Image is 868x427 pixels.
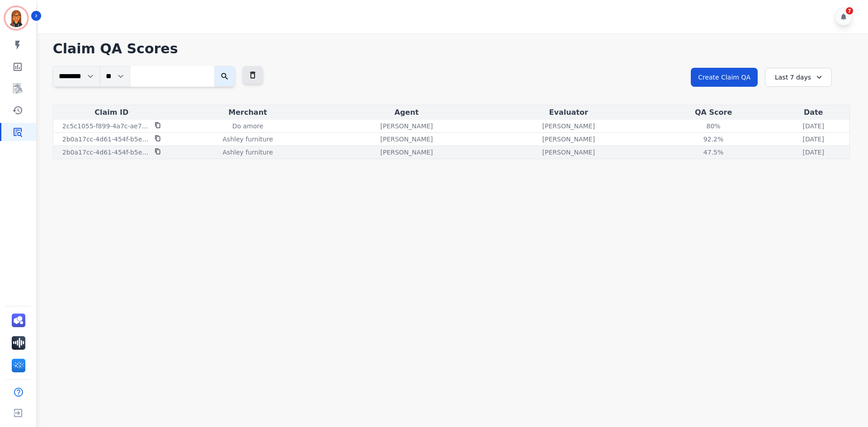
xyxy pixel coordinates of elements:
[542,135,595,144] p: [PERSON_NAME]
[803,135,824,144] p: [DATE]
[62,122,149,131] p: 2c5c1055-f899-4a7c-ae78-7326bde1962d
[327,107,486,118] div: Agent
[380,148,433,157] p: [PERSON_NAME]
[803,148,824,157] p: [DATE]
[765,68,832,87] div: Last 7 days
[222,135,273,144] p: Ashley furniture
[380,135,433,144] p: [PERSON_NAME]
[803,122,824,131] p: [DATE]
[5,7,27,29] img: Bordered avatar
[222,148,273,157] p: Ashley furniture
[693,148,734,157] div: 47.5%
[62,135,149,144] p: 2b0a17cc-4d61-454f-b5ec-6842b6763f50
[172,107,324,118] div: Merchant
[490,107,648,118] div: Evaluator
[542,122,595,131] p: [PERSON_NAME]
[693,122,734,131] div: 80%
[846,7,853,14] div: 7
[542,148,595,157] p: [PERSON_NAME]
[651,107,776,118] div: QA Score
[62,148,149,157] p: 2b0a17cc-4d61-454f-b5ec-6842b6763f50
[55,107,168,118] div: Claim ID
[691,68,758,87] button: Create Claim QA
[232,122,264,131] p: Do amore
[693,135,734,144] div: 92.2%
[380,122,433,131] p: [PERSON_NAME]
[779,107,848,118] div: Date
[53,41,850,57] h1: Claim QA Scores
